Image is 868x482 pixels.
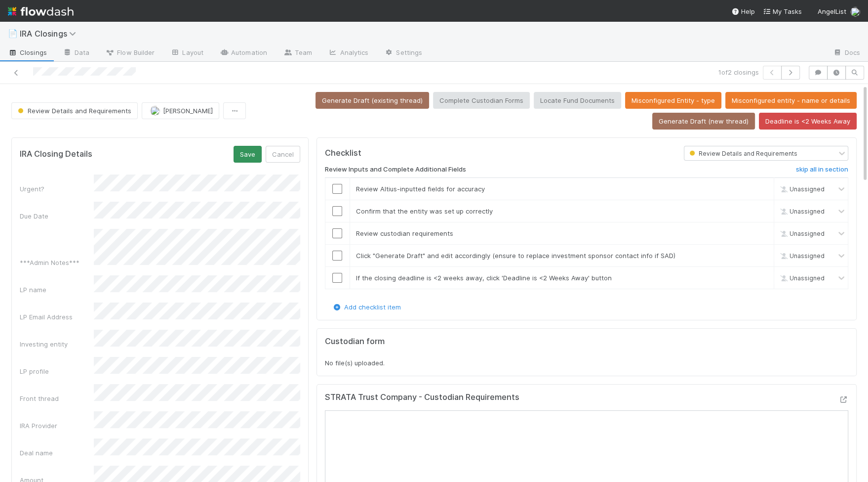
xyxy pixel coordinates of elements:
[376,45,430,61] a: Settings
[356,252,675,260] span: Click "Generate Draft" and edit accordingly (ensure to replace investment sponsor contact info if...
[825,45,868,61] a: Docs
[150,106,160,116] img: avatar_aa70801e-8de5-4477-ab9d-eb7c67de69c1.png
[266,146,300,163] button: Cancel
[16,107,131,115] span: Review Details and Requirements
[320,45,376,61] a: Analytics
[20,29,81,39] span: IRA Closings
[20,211,94,221] div: Due Date
[818,7,846,15] span: AngelList
[20,285,94,295] div: LP name
[142,102,219,119] button: [PERSON_NAME]
[433,92,530,109] button: Complete Custodian Forms
[162,45,211,61] a: Layout
[534,92,621,109] button: Locate Fund Documents
[625,92,721,109] button: Misconfigured Entity - type
[778,229,825,237] span: Unassigned
[778,185,825,192] span: Unassigned
[325,337,385,347] h5: Custodian form
[8,47,47,57] span: Closings
[332,303,401,311] a: Add checklist item
[356,229,453,237] span: Review custodian requirements
[211,45,275,61] a: Automation
[20,448,94,458] div: Deal name
[105,47,155,57] span: Flow Builder
[718,67,759,77] span: 1 of 2 closings
[8,29,18,38] span: 📄
[97,45,162,61] a: Flow Builder
[325,337,848,368] div: No file(s) uploaded.
[796,166,848,174] h6: skip all in section
[356,207,493,215] span: Confirm that the entity was set up correctly
[316,92,429,109] button: Generate Draft (existing thread)
[778,252,825,259] span: Unassigned
[275,45,320,61] a: Team
[163,107,213,115] span: [PERSON_NAME]
[778,274,825,281] span: Unassigned
[20,421,94,431] div: IRA Provider
[778,207,825,215] span: Unassigned
[20,149,92,159] h5: IRA Closing Details
[652,113,755,130] button: Generate Draft (new thread)
[11,102,138,119] button: Review Details and Requirements
[325,166,466,174] h6: Review Inputs and Complete Additional Fields
[356,274,612,282] span: If the closing deadline is <2 weeks away, click 'Deadline is <2 Weeks Away' button
[20,339,94,349] div: Investing entity
[725,92,857,109] button: Misconfigured entity - name or details
[325,148,361,158] h5: Checklist
[763,7,802,15] span: My Tasks
[356,185,485,193] span: Review Altius-inputted fields for accuracy
[759,113,857,130] button: Deadline is <2 Weeks Away
[20,366,94,376] div: LP profile
[731,6,755,16] div: Help
[20,312,94,322] div: LP Email Address
[8,3,74,20] img: logo-inverted-e16ddd16eac7371096b0.svg
[796,166,848,177] a: skip all in section
[850,7,860,17] img: avatar_aa70801e-8de5-4477-ab9d-eb7c67de69c1.png
[20,394,94,403] div: Front thread
[55,45,97,61] a: Data
[20,184,94,194] div: Urgent?
[325,393,519,402] h5: STRATA Trust Company - Custodian Requirements
[687,150,797,157] span: Review Details and Requirements
[234,146,262,163] button: Save
[763,6,802,16] a: My Tasks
